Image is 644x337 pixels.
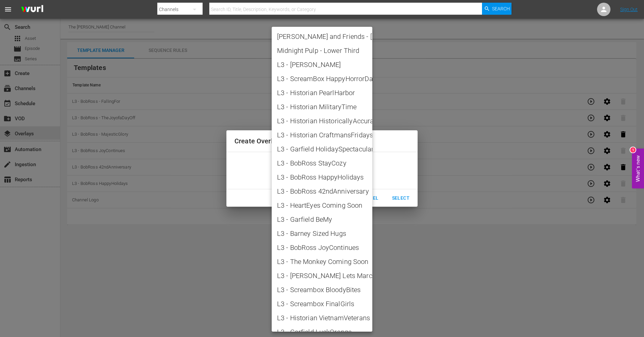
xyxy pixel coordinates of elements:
span: L3 - Historian HistoricallyAccurate [277,116,367,126]
span: L3 - ScreamBox HappyHorrorDays [277,74,367,84]
span: L3 - BobRoss 42ndAnniversary [277,186,367,196]
span: L3 - [PERSON_NAME] [277,60,367,70]
span: L3 - Historian PearlHarbor [277,88,367,98]
span: Search [492,3,510,15]
button: Open Feedback Widget [632,149,644,189]
span: L3 - Barney Sized Hugs [277,228,367,239]
span: L3 - Historian MilitaryTime [277,102,367,112]
span: L3 - Historian VietnamVeterans [277,313,367,323]
span: Midnight Pulp - Lower Third [277,46,367,56]
span: L3 - Garfield BeMy [277,214,367,224]
span: L3 - Garfield LuckOrange [277,327,367,337]
span: L3 - Screambox BloodyBites [277,285,367,295]
span: L3 - Garfield HolidaySpectacular [277,144,367,154]
span: L3 - Historian CraftmansFridays [277,130,367,140]
span: [PERSON_NAME] and Friends - [DATE] Lower Third [277,31,367,42]
a: Sign Out [620,7,638,12]
div: 1 [630,147,636,153]
span: L3 - BobRoss JoyContinues [277,243,367,253]
span: L3 - Screambox FinalGirls [277,299,367,309]
span: L3 - HeartEyes Coming Soon [277,200,367,210]
span: L3 - [PERSON_NAME] Lets March [277,271,367,281]
img: ans4CAIJ8jUAAAAAAAAAAAAAAAAAAAAAAAAgQb4GAAAAAAAAAAAAAAAAAAAAAAAAJMjXAAAAAAAAAAAAAAAAAAAAAAAAgAT5G... [16,2,48,17]
span: L3 - The Monkey Coming Soon [277,257,367,267]
span: L3 - BobRoss StayCozy [277,158,367,168]
span: L3 - BobRoss HappyHolidays [277,172,367,182]
span: menu [4,5,12,13]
